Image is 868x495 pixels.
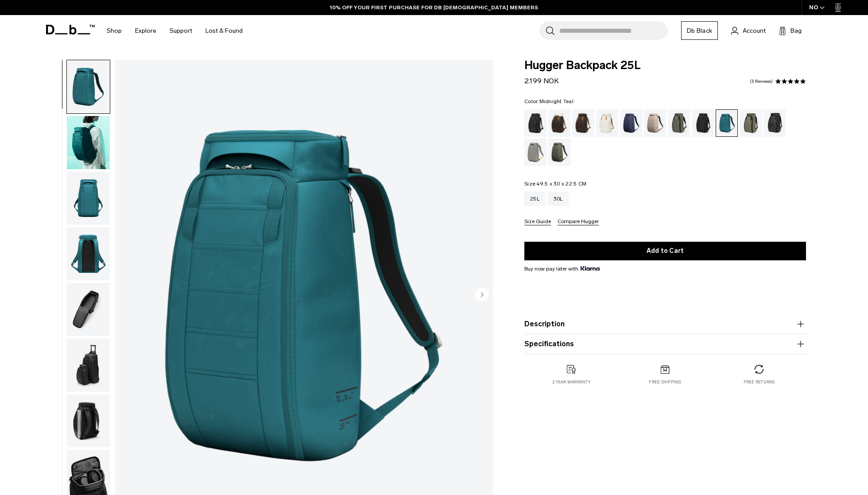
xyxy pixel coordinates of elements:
a: Black Out [524,109,546,137]
a: Explore [135,15,156,46]
img: {"height" => 20, "alt" => "Klarna"} [581,266,600,271]
span: Midnight Teal [539,98,573,104]
nav: Main Navigation [100,15,249,46]
a: Fogbow Beige [644,109,666,137]
button: Size Guide [524,219,551,225]
a: Forest Green [668,109,690,137]
button: Hugger Backpack 25L Midnight Teal [66,227,110,281]
a: Moss Green [548,139,570,166]
a: 30L [548,192,569,206]
legend: Color: [524,99,573,104]
button: Specifications [524,339,806,349]
a: 25L [524,192,545,206]
a: Cappuccino [548,109,570,137]
a: Mash Green [740,109,762,137]
button: Hugger Backpack 25L Midnight Teal [66,171,110,225]
span: 49.5 x 30 x 22.5 CM [536,181,586,187]
img: Hugger Backpack 25L Midnight Teal [67,339,110,392]
a: Sand Grey [524,139,546,166]
button: Description [524,319,806,329]
button: Hugger Backpack 25L Midnight Teal [66,338,110,392]
a: Account [731,25,766,36]
a: 10% OFF YOUR FIRST PURCHASE FOR DB [DEMOGRAPHIC_DATA] MEMBERS [330,4,538,12]
a: Lost & Found [205,15,243,46]
a: Charcoal Grey [692,109,714,137]
button: Hugger Backpack 25L Midnight Teal [66,116,110,170]
a: Db Black [681,21,718,40]
a: Shop [107,15,122,46]
button: Hugger Backpack 25L Midnight Teal [66,282,110,336]
button: Bag [779,25,802,36]
p: Free shipping [649,379,681,385]
span: Hugger Backpack 25L [524,60,806,71]
a: Espresso [572,109,594,137]
button: Next slide [475,288,488,303]
a: Midnight Teal [716,109,738,137]
img: Hugger Backpack 25L Midnight Teal [67,394,110,448]
span: 2.199 NOK [524,77,559,85]
a: Oatmilk [596,109,618,137]
legend: Size: [524,181,586,186]
p: Free returns [744,379,775,385]
img: Hugger Backpack 25L Midnight Teal [67,60,110,113]
img: Hugger Backpack 25L Midnight Teal [67,227,110,280]
button: Compare Hugger [558,219,599,225]
span: Buy now pay later with [524,265,600,273]
a: Support [170,15,192,46]
img: Hugger Backpack 25L Midnight Teal [67,116,110,169]
span: Bag [790,26,802,35]
button: Hugger Backpack 25L Midnight Teal [66,60,110,114]
img: Hugger Backpack 25L Midnight Teal [67,283,110,336]
p: 2 year warranty [552,379,590,385]
button: Add to Cart [524,242,806,260]
a: Blue Hour [620,109,642,137]
a: Reflective Black [763,109,786,137]
button: Hugger Backpack 25L Midnight Teal [66,394,110,448]
a: 3 reviews [750,79,773,84]
img: Hugger Backpack 25L Midnight Teal [67,172,110,225]
span: Account [743,26,766,35]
